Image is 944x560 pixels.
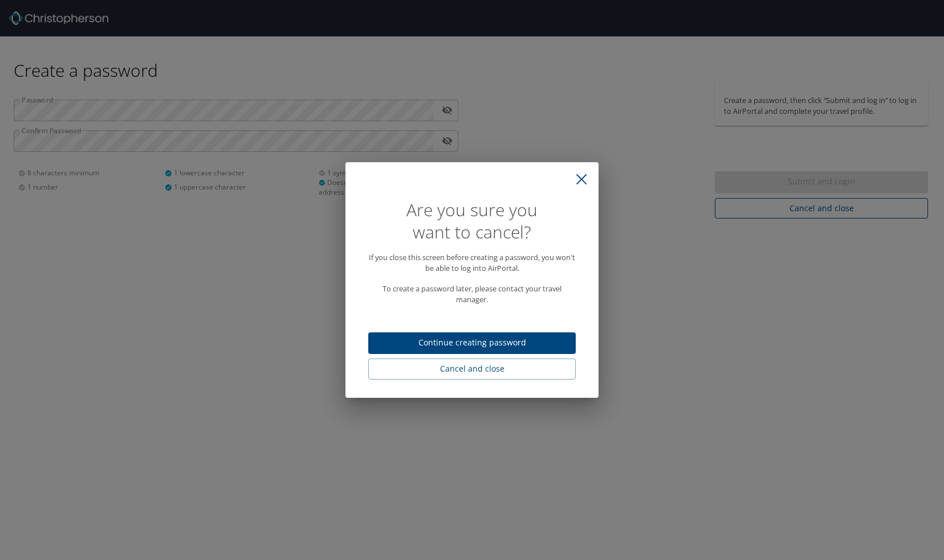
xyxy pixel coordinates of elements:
[569,167,594,192] button: close
[368,359,576,380] button: Cancel and close
[368,332,576,355] button: Continue creating password
[368,199,576,243] h1: Are you sure you want to cancel?
[377,362,567,376] span: Cancel and close
[368,283,576,305] p: To create a password later, please contact your travel manager.
[377,336,567,350] span: Continue creating password
[368,252,576,274] p: If you close this screen before creating a password, you won't be able to log into AirPortal.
